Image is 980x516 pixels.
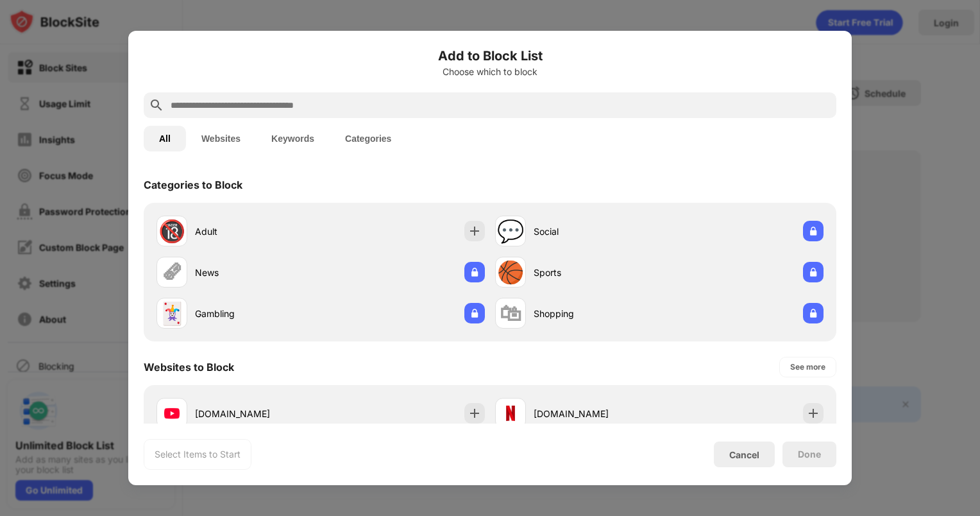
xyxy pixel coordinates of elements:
[195,225,321,238] div: Adult
[149,98,164,113] img: search.svg
[164,406,180,421] img: favicons
[729,449,759,460] div: Cancel
[330,126,407,151] button: Categories
[497,218,524,245] div: 💬
[144,178,242,191] div: Categories to Block
[144,126,186,151] button: All
[155,448,241,461] div: Select Items to Start
[503,406,518,421] img: favicons
[158,218,185,245] div: 🔞
[144,67,836,77] div: Choose which to block
[790,361,825,374] div: See more
[195,407,321,420] div: [DOMAIN_NAME]
[256,126,330,151] button: Keywords
[144,46,836,65] h6: Add to Block List
[195,307,321,320] div: Gambling
[500,300,521,327] div: 🛍
[195,266,321,279] div: News
[161,259,183,286] div: 🗞
[158,300,185,327] div: 🃏
[144,361,234,374] div: Websites to Block
[186,126,256,151] button: Websites
[497,259,524,286] div: 🏀
[534,407,659,420] div: [DOMAIN_NAME]
[798,449,821,460] div: Done
[534,266,659,279] div: Sports
[534,307,659,320] div: Shopping
[534,225,659,238] div: Social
